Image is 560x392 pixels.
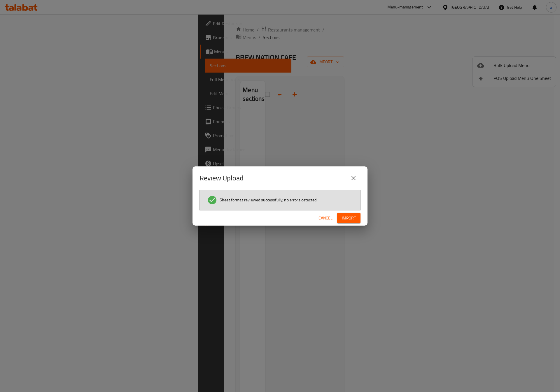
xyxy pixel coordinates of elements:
[318,215,332,222] span: Cancel
[199,173,244,183] h2: Review Upload
[346,171,360,185] button: close
[342,215,356,222] span: Import
[316,213,335,224] button: Cancel
[337,213,360,224] button: Import
[220,197,317,203] span: Sheet format reviewed successfully, no errors detected.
